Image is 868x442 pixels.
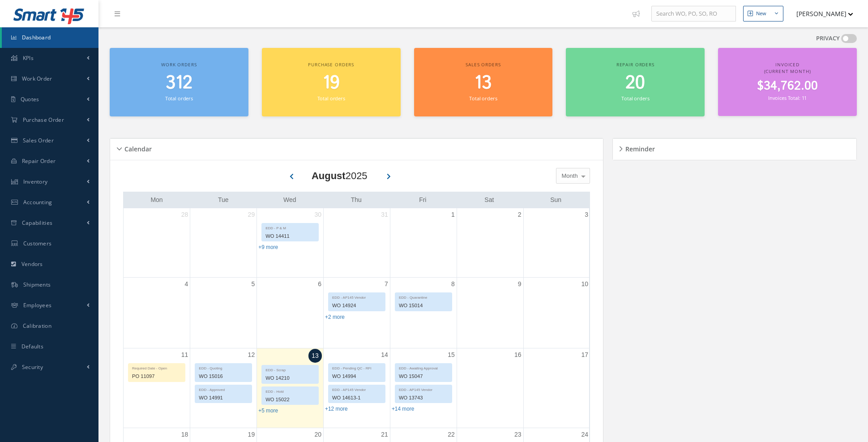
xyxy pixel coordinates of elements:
small: Total orders [621,95,649,102]
span: 19 [323,70,340,96]
h5: Reminder [623,142,655,153]
div: WO 15022 [262,395,318,405]
td: August 16, 2025 [457,348,523,428]
a: August 24, 2025 [579,428,590,441]
a: July 29, 2025 [246,208,257,221]
span: Vendors [21,260,43,268]
td: July 29, 2025 [190,208,257,278]
span: Invoiced [775,61,800,68]
div: EDD - Quoting [195,364,252,371]
a: Show 2 more events [325,314,345,320]
td: July 28, 2025 [124,208,190,278]
a: Invoiced (Current Month) $34,762.00 Invoices Total: 11 [718,48,857,116]
a: August 12, 2025 [246,348,257,361]
td: August 8, 2025 [390,278,457,348]
span: Dashboard [22,34,51,41]
a: August 16, 2025 [513,348,523,361]
a: July 31, 2025 [379,208,390,221]
div: WO 14991 [195,393,252,403]
td: August 11, 2025 [124,348,190,428]
a: Show 9 more events [258,244,278,250]
div: EDD - AP145 Vendor [329,385,385,393]
span: Work orders [161,61,197,68]
a: August 1, 2025 [449,208,457,221]
span: Customers [23,240,52,247]
div: PO 11097 [128,371,185,382]
small: Invoices Total: 11 [768,94,807,101]
b: August [312,170,346,181]
a: August 20, 2025 [312,428,323,441]
div: EDD - Approved [195,385,252,393]
a: Work orders 312 Total orders [110,48,248,116]
a: Show 14 more events [392,406,415,412]
span: Month [560,172,578,180]
div: EDD - Hold [262,387,318,395]
a: Tuesday [216,194,231,206]
a: August 11, 2025 [180,348,190,361]
a: July 28, 2025 [180,208,190,221]
td: August 7, 2025 [324,278,390,348]
span: Repair orders [616,61,654,68]
td: August 2, 2025 [457,208,523,278]
small: Total orders [165,95,193,102]
div: WO 13743 [395,393,452,403]
span: Employees [23,301,52,309]
a: Sunday [548,194,563,206]
td: August 10, 2025 [523,278,590,348]
button: New [743,6,783,21]
a: August 13, 2025 [308,349,322,363]
a: Saturday [483,194,496,206]
span: (Current Month) [764,68,811,74]
div: Required Date - Open [128,364,185,371]
td: August 15, 2025 [390,348,457,428]
div: EDD - Scrap [262,365,318,373]
a: Repair orders 20 Total orders [566,48,705,116]
a: August 6, 2025 [316,278,323,291]
span: Defaults [21,343,43,350]
a: Friday [417,194,428,206]
div: EDD - P & M [262,223,318,231]
a: Purchase orders 19 Total orders [262,48,401,116]
span: $34,762.00 [757,77,818,95]
a: August 23, 2025 [513,428,523,441]
span: Purchase orders [308,61,354,68]
div: New [756,10,766,17]
td: July 31, 2025 [324,208,390,278]
td: August 1, 2025 [390,208,457,278]
div: WO 14613-1 [329,393,385,403]
a: Wednesday [282,194,298,206]
a: August 7, 2025 [383,278,390,291]
a: Show 5 more events [258,408,278,414]
span: Security [22,363,43,371]
a: August 19, 2025 [246,428,257,441]
span: Inventory [23,178,48,185]
td: July 30, 2025 [257,208,324,278]
label: PRIVACY [816,34,840,43]
span: 20 [625,70,645,96]
td: August 9, 2025 [457,278,523,348]
div: EDD - Pending QC - RFI [329,364,385,371]
div: EDD - Quarantine [395,293,452,300]
span: Calibration [23,322,51,330]
a: August 2, 2025 [516,208,523,221]
a: Thursday [349,194,363,206]
span: Repair Order [22,157,56,165]
a: August 14, 2025 [379,348,390,361]
a: August 22, 2025 [446,428,457,441]
span: Sales orders [466,61,500,68]
input: Search WO, PO, SO, RO [651,6,736,22]
a: August 3, 2025 [583,208,590,221]
td: August 12, 2025 [190,348,257,428]
span: Work Order [22,75,52,82]
div: EDD - Awaiting Approval [395,364,452,371]
a: August 18, 2025 [180,428,190,441]
div: WO 14210 [262,373,318,383]
span: Purchase Order [23,116,64,124]
a: Show 12 more events [325,406,348,412]
td: August 5, 2025 [190,278,257,348]
div: EDD - AP145 Vendor [395,385,452,393]
div: 2025 [312,168,368,183]
a: Sales orders 13 Total orders [414,48,553,116]
span: Accounting [23,198,52,206]
span: 312 [166,70,192,96]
